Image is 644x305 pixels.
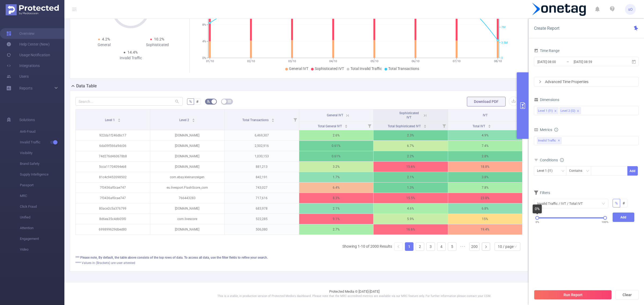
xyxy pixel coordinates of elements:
[291,109,299,130] i: Filter menu
[150,203,225,214] p: [DOMAIN_NAME]
[350,66,382,71] span: Total Invalid Traffic
[299,130,374,140] p: 2.6%
[482,242,490,251] li: Next Page
[424,124,427,125] i: icon: caret-up
[537,107,558,114] li: Level 1 (l1)
[342,242,392,251] li: Showing 1-10 of 2000 Results
[20,148,64,158] span: Visibility
[501,56,503,60] tspan: 0
[76,151,150,161] p: 74d276d460678b8
[616,290,639,300] button: Clear
[225,183,299,193] p: 743,027
[534,26,559,31] span: Create Report
[473,124,486,128] span: Total IVT
[416,243,424,251] a: 2
[6,50,50,60] a: Usage Notification
[6,39,50,50] a: Help Center (New)
[374,151,448,161] p: 2.2%
[76,224,150,235] p: 699899629dbed80
[498,243,514,251] div: 10 / page
[20,180,64,191] span: Passport
[448,214,522,224] p: 15%
[299,172,374,182] p: 1.7%
[537,137,562,144] span: Invalid Traffic
[76,83,97,89] h2: Data Table
[448,162,522,172] p: 18.8%
[20,126,64,137] span: Anti-Fraud
[459,242,467,251] span: •••
[196,99,199,104] span: #
[540,158,564,162] span: Conditions
[78,42,131,48] div: General
[225,151,299,161] p: 1,030,153
[247,59,255,63] tspan: 02/10
[75,255,522,260] div: *** Please note, By default, the table above consists of the top rows of data. To access all data...
[225,193,299,203] p: 717,616
[374,193,448,203] p: 15.5%
[440,121,448,130] i: Filter menu
[426,242,435,251] li: 3
[299,162,374,172] p: 3.2%
[534,77,638,86] div: icon: rightAdvanced Time Properties
[494,59,502,63] tspan: 08/10
[628,4,633,15] span: sO
[538,107,553,114] div: Level 1 (l1)
[345,124,348,127] div: Sort
[416,242,424,251] li: 2
[374,183,448,193] p: 1.3%
[78,294,631,299] p: This is a stable, in production version of Protected Media's dashboard. Please note that the MRC ...
[76,214,150,224] p: 8d6ea35c4db05f0
[488,124,491,125] i: icon: caret-up
[448,243,456,251] a: 5
[150,162,225,172] p: [DOMAIN_NAME]
[448,193,522,203] p: 23.8%
[424,126,427,127] i: icon: caret-down
[602,220,608,224] span: 100%
[470,243,479,251] a: 200
[501,41,508,44] tspan: 3.5M
[374,224,448,235] p: 16.6%
[150,193,225,203] p: 766443283
[537,58,580,65] input: Start date
[534,49,559,53] span: Time Range
[76,162,150,172] p: 5cca11704094eb8
[299,214,374,224] p: 9.1%
[6,71,29,82] a: Users
[299,141,374,151] p: 0.61%
[534,128,552,132] span: Metrics
[299,203,374,214] p: 2.1%
[20,244,64,255] span: Video
[467,97,506,106] button: Download PDF
[102,37,110,41] span: 4.2%
[127,50,138,54] span: 14.4%
[484,245,488,248] i: icon: right
[189,99,192,104] span: %
[150,183,225,193] p: eu.livesport.FlashScore_com
[76,130,150,140] p: 922da1f246dbc17
[118,120,120,121] i: icon: caret-down
[453,59,460,63] tspan: 07/10
[560,158,564,162] i: icon: info-circle
[6,60,40,71] a: Integrations
[19,86,32,90] span: Reports
[345,124,348,125] i: icon: caret-up
[405,242,414,251] li: 1
[437,242,446,251] li: 4
[448,130,522,140] p: 4.9%
[397,245,400,248] i: icon: left
[64,282,644,305] footer: Protected Media © [DATE]-[DATE]
[399,111,419,119] span: Sophisticated IVT
[288,59,296,63] tspan: 03/10
[6,28,35,39] a: Overview
[76,141,150,151] p: 6da09f566a9dc06
[534,98,559,102] span: Dimensions
[561,169,565,173] i: icon: down
[76,183,150,193] p: 7f3436af0cae747
[150,224,225,235] p: [DOMAIN_NAME]
[405,243,413,251] a: 1
[345,126,348,127] i: icon: caret-down
[315,66,344,71] span: Sophisticated IVT
[271,120,274,121] i: icon: caret-down
[207,100,210,103] i: icon: bg-colors
[448,203,522,214] p: 6.8%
